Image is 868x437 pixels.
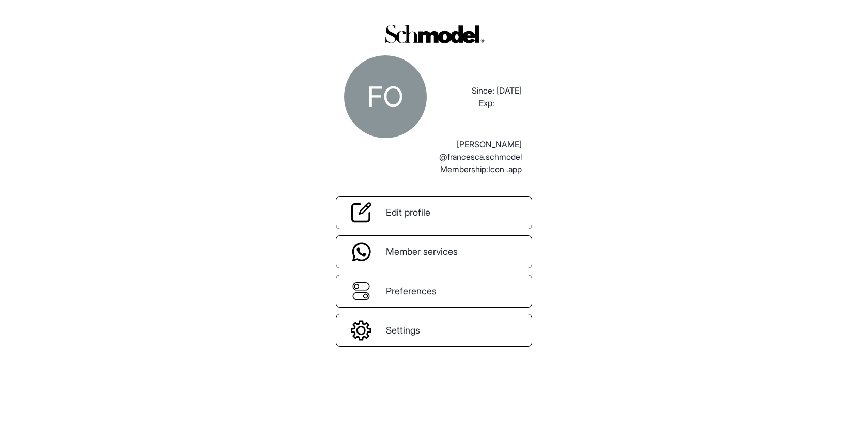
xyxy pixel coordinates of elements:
p: [PERSON_NAME] [457,138,522,150]
p: Membership: Icon .app [440,163,522,175]
div: Francesca Osborn [344,55,427,138]
a: settingsSettings [336,314,532,347]
p: Since: [472,84,494,97]
span: Member services [386,245,458,259]
p: [DATE] [497,84,522,97]
span: Preferences [386,284,437,298]
span: Settings [386,323,420,337]
img: Preferances [351,281,371,302]
a: EditProfileEdit profile [336,196,532,229]
img: EditProfile [351,202,371,223]
p: Exp: [479,97,494,109]
img: settings [351,320,371,341]
p: @francesca.schmodel [439,150,522,163]
span: Edit profile [386,205,430,219]
img: logo [380,21,488,47]
span: FO [367,80,404,113]
img: MemberServices [351,242,371,262]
